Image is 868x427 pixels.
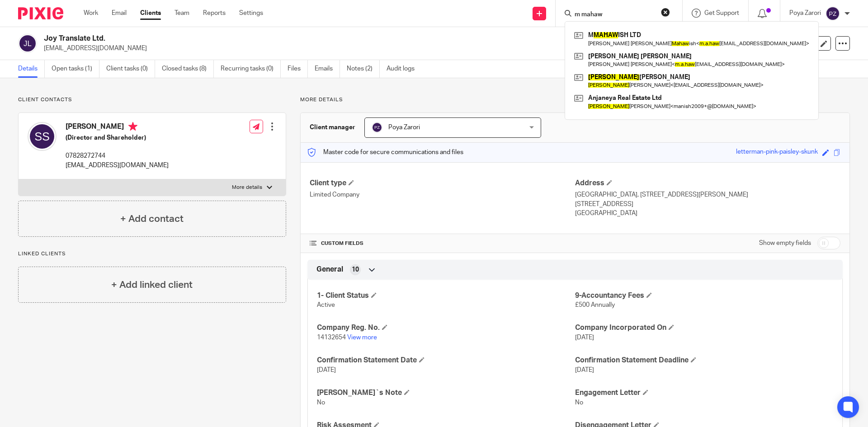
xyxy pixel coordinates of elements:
[736,147,818,158] div: letterman-pink-paisley-skunk
[575,178,840,188] h4: Address
[221,60,281,78] a: Recurring tasks (0)
[317,323,575,333] h4: Company Reg. No.
[18,34,37,53] img: svg%3E
[232,184,262,191] p: More details
[388,124,420,131] span: Poya Zarori
[288,60,308,78] a: Files
[789,9,821,18] p: Poya Zarori
[317,334,346,341] span: 14132654
[310,123,355,132] h3: Client manager
[661,8,670,17] button: Clear
[315,60,340,78] a: Emails
[239,9,263,18] a: Settings
[575,291,833,300] h4: 9-Accountancy Fees
[52,60,99,78] a: Open tasks (1)
[18,7,63,19] img: Pixie
[28,122,57,151] img: svg%3E
[84,9,98,18] a: Work
[574,11,655,19] input: Search
[575,399,583,406] span: No
[66,122,169,133] h4: [PERSON_NAME]
[140,9,161,18] a: Clients
[18,96,286,103] p: Client contacts
[316,265,343,274] span: General
[162,60,214,78] a: Closed tasks (8)
[128,122,137,131] i: Primary
[575,323,833,333] h4: Company Incorporated On
[575,200,840,209] p: [STREET_ADDRESS]
[575,334,594,341] span: [DATE]
[307,148,463,157] p: Master code for secure communications and files
[352,265,359,274] span: 10
[317,291,575,300] h4: 1- Client Status
[347,60,380,78] a: Notes (2)
[66,151,169,160] p: 07828272744
[44,34,590,43] h2: Joy Translate Ltd.
[106,60,155,78] a: Client tasks (0)
[18,250,286,258] p: Linked clients
[704,10,739,16] span: Get Support
[300,96,850,103] p: More details
[575,388,833,398] h4: Engagement Letter
[575,302,615,308] span: £500 Annually
[317,388,575,398] h4: [PERSON_NAME]`s Note
[317,302,335,308] span: Active
[111,278,193,292] h4: + Add linked client
[18,60,45,78] a: Details
[372,122,382,133] img: svg%3E
[310,190,575,199] p: Limited Company
[44,44,727,53] p: [EMAIL_ADDRESS][DOMAIN_NAME]
[759,239,811,248] label: Show empty fields
[66,161,169,170] p: [EMAIL_ADDRESS][DOMAIN_NAME]
[575,367,594,373] span: [DATE]
[575,209,840,218] p: [GEOGRAPHIC_DATA]
[575,190,840,199] p: [GEOGRAPHIC_DATA], [STREET_ADDRESS][PERSON_NAME]
[120,212,184,226] h4: + Add contact
[112,9,127,18] a: Email
[175,9,189,18] a: Team
[310,240,575,247] h4: CUSTOM FIELDS
[310,178,575,188] h4: Client type
[387,60,421,78] a: Audit logs
[575,356,833,365] h4: Confirmation Statement Deadline
[317,356,575,365] h4: Confirmation Statement Date
[66,133,169,142] h5: (Director and Shareholder)
[347,334,377,341] a: View more
[317,367,336,373] span: [DATE]
[826,6,840,21] img: svg%3E
[317,399,325,406] span: No
[203,9,226,18] a: Reports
